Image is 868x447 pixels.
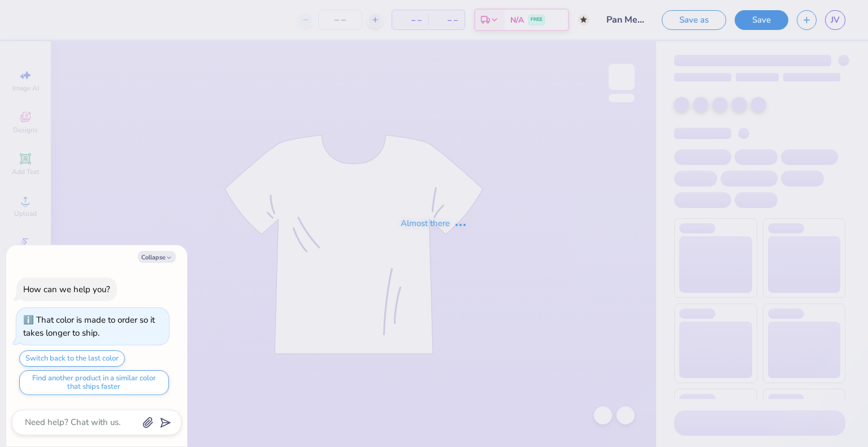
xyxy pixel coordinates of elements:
[23,314,155,338] div: That color is made to order so it takes longer to ship.
[23,284,110,295] div: How can we help you?
[138,251,176,263] button: Collapse
[401,217,467,230] div: Almost there
[19,350,125,367] button: Switch back to the last color
[19,370,169,395] button: Find another product in a similar color that ships faster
